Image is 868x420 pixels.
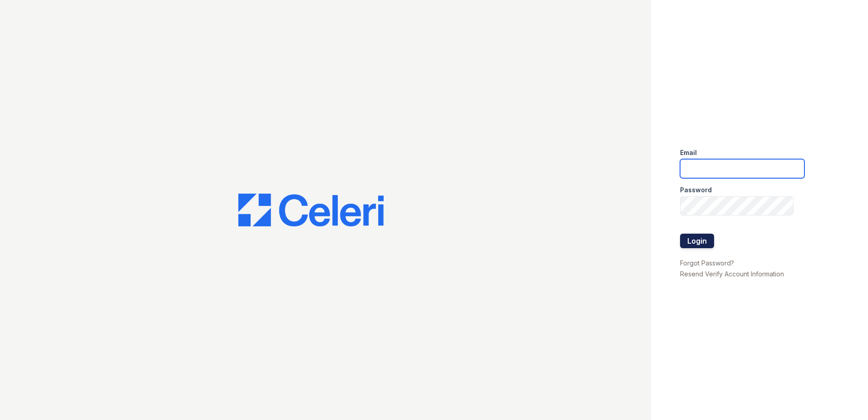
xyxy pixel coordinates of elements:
img: CE_Logo_Blue-a8612792a0a2168367f1c8372b55b34899dd931a85d93a1a3d3e32e68fde9ad4.png [238,194,384,226]
label: Password [680,185,712,195]
button: Login [680,234,714,248]
a: Forgot Password? [680,259,734,267]
a: Resend Verify Account Information [680,270,784,278]
label: Email [680,148,697,157]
